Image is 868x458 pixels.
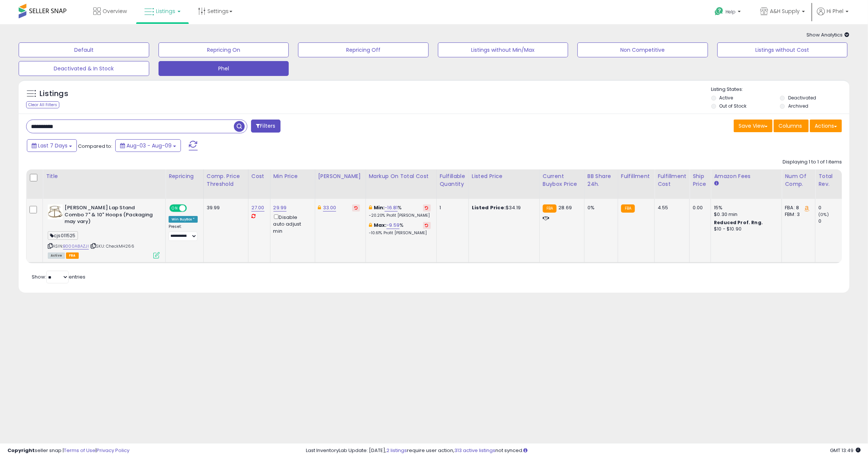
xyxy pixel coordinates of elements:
button: Actions [810,120,842,132]
button: Aug-03 - Aug-09 [115,139,181,152]
button: Phel [159,61,289,76]
span: Show: entries [32,273,85,280]
div: Ship Price [693,172,708,188]
a: -16.81 [385,204,398,211]
div: 0 [818,218,849,225]
div: $10 - $10.90 [714,226,776,232]
div: Fulfillment Cost [658,172,686,188]
a: -9.59 [386,222,399,229]
div: Displaying 1 to 1 of 1 items [783,159,842,166]
div: Min Price [273,172,312,180]
div: Fulfillment [621,172,651,180]
div: Repricing [169,172,200,180]
div: 0 [818,204,849,211]
button: Listings without Cost [717,42,848,57]
div: 15% [714,204,776,211]
button: Non Competitive [577,42,708,57]
div: Comp. Price Threshold [207,172,245,188]
span: Overview [103,7,127,15]
span: cjs011525 [48,231,78,240]
span: A&H Supply [770,7,800,15]
div: % [369,222,431,236]
button: Listings without Min/Max [438,42,568,57]
small: FBA [621,204,635,213]
div: 0.00 [693,204,705,211]
div: ASIN: [48,204,160,258]
i: Get Help [714,7,724,16]
i: Revert to store-level Min Markup [425,206,429,210]
button: Last 7 Days [27,139,77,152]
div: % [369,204,431,218]
i: This overrides the store level Dynamic Max Price for this listing [318,205,321,210]
label: Active [720,95,733,101]
span: 28.69 [558,204,572,211]
span: Show Analytics [806,31,849,38]
span: Compared to: [78,143,112,150]
b: Listed Price: [472,204,506,211]
label: Deactivated [788,95,816,101]
div: Win BuyBox * [169,216,198,223]
b: Reduced Prof. Rng. [714,219,763,226]
i: This overrides the store level min markup for this listing [369,205,372,210]
div: 0% [587,204,612,211]
span: OFF [186,205,198,211]
div: Current Buybox Price [543,172,581,188]
div: Num of Comp. [785,172,812,188]
span: Help [726,9,736,15]
a: 27.00 [251,204,264,211]
small: FBA [543,204,557,213]
div: Disable auto adjust min [273,213,309,235]
p: -10.61% Profit [PERSON_NAME] [369,230,431,236]
div: Fulfillable Quantity [440,172,466,188]
div: 1 [440,204,463,211]
div: Cost [251,172,267,180]
div: FBM: 3 [785,211,809,218]
button: Default [19,42,149,57]
button: Save View [734,120,773,132]
i: Revert to store-level Dynamic Max Price [354,206,358,210]
small: (0%) [818,211,829,217]
span: Hi Phel [827,7,843,15]
div: Preset: [169,224,198,241]
span: Listings [156,7,175,15]
div: FBA: 8 [785,204,809,211]
div: [PERSON_NAME] [318,172,363,180]
button: Columns [774,120,809,132]
span: All listings currently available for purchase on Amazon [48,252,65,259]
div: Total Rev. [818,172,846,188]
small: Amazon Fees. [714,180,718,187]
div: Markup on Total Cost [369,172,433,180]
div: Listed Price [472,172,536,180]
a: Help [709,1,748,24]
label: Archived [788,103,808,109]
label: Out of Stock [720,103,747,109]
div: Amazon Fees [714,172,778,180]
p: Listing States: [711,86,849,93]
a: B000A8AZJI [63,243,89,249]
i: This overrides the store level max markup for this listing [369,223,372,228]
b: Min: [374,204,385,211]
div: 39.99 [207,204,242,211]
button: Filters [251,120,280,133]
div: Clear All Filters [26,101,59,108]
button: Repricing Off [298,42,429,57]
i: Revert to store-level Max Markup [425,223,429,227]
span: FBA [66,252,79,259]
b: [PERSON_NAME] Lap Stand Combo 7" & 10" Hoops (Packaging may vary) [65,204,155,227]
div: Title [46,172,162,180]
div: $0.30 min [714,211,776,218]
div: 4.55 [658,204,684,211]
button: Deactivated & In Stock [19,61,149,76]
span: ON [170,205,179,211]
span: | SKU: CheckMH266 [90,243,134,249]
a: 29.99 [273,204,287,211]
div: BB Share 24h. [587,172,615,188]
b: Max: [374,222,387,229]
span: Last 7 Days [38,142,68,149]
a: 33.00 [323,204,336,211]
img: 41iEV2AIWwL._SL40_.jpg [48,204,63,219]
span: Columns [778,122,802,130]
a: Hi Phel [817,7,849,24]
th: The percentage added to the cost of goods (COGS) that forms the calculator for Min & Max prices. [366,169,436,199]
p: -20.20% Profit [PERSON_NAME] [369,213,431,218]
